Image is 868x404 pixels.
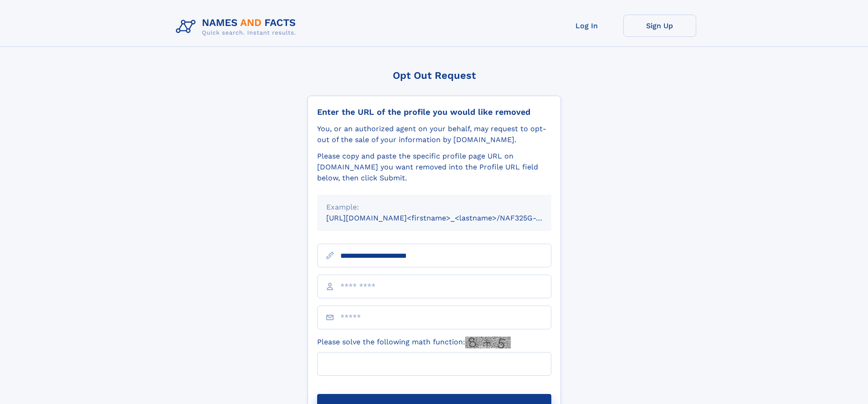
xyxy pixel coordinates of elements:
small: [URL][DOMAIN_NAME]<firstname>_<lastname>/NAF325G-xxxxxxxx [326,214,569,222]
a: Sign Up [623,15,696,37]
div: Enter the URL of the profile you would like removed [317,107,551,117]
a: Log In [550,15,623,37]
img: Logo Names and Facts [172,15,303,39]
div: You, or an authorized agent on your behalf, may request to opt-out of the sale of your informatio... [317,123,551,145]
div: Example: [326,202,542,213]
label: Please solve the following math function: [317,337,511,348]
div: Opt Out Request [308,70,561,81]
div: Please copy and paste the specific profile page URL on [DOMAIN_NAME] you want removed into the Pr... [317,151,551,184]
